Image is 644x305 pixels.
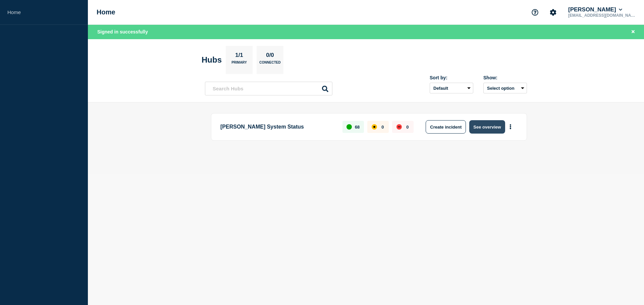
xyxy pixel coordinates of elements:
p: 1/1 [233,52,246,61]
div: down [396,124,402,130]
p: 0 [381,125,384,130]
p: 68 [355,125,360,130]
p: 0 [406,125,409,130]
input: Search Hubs [205,82,332,95]
button: Select option [483,83,527,93]
h1: Home [97,8,115,16]
select: Sort by [430,83,473,93]
p: Primary [231,61,247,68]
button: Close banner [629,28,637,36]
span: Signed in successfully [97,29,148,34]
h2: Hubs [202,55,222,65]
button: [PERSON_NAME] [567,6,624,13]
button: Support [528,5,542,19]
p: Connected [259,61,280,68]
p: [EMAIL_ADDRESS][DOMAIN_NAME] [567,13,637,18]
p: [PERSON_NAME] System Status [220,120,335,134]
div: up [346,124,352,130]
div: Show: [483,75,527,80]
div: affected [372,124,377,130]
button: More actions [506,121,515,133]
p: 0/0 [264,52,277,61]
div: Sort by: [430,75,473,80]
button: See overview [469,120,505,134]
button: Account settings [546,5,560,19]
button: Create incident [426,120,466,134]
